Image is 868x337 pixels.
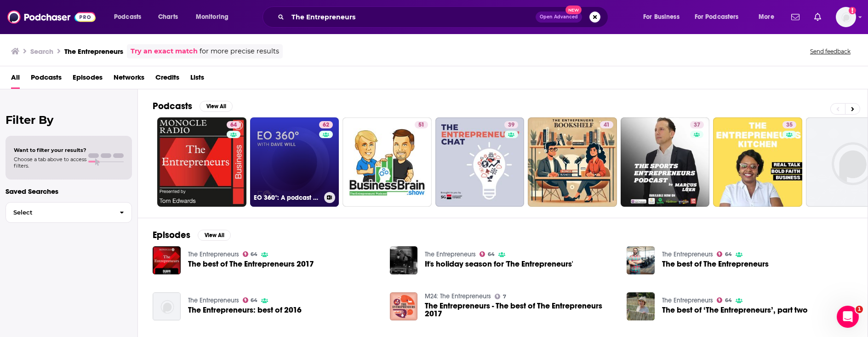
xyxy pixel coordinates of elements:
span: Monitoring [196,11,228,23]
h3: The Entrepreneurs [64,47,123,56]
a: 64 [243,251,258,257]
a: The Entrepreneurs: best of 2016 [188,306,302,314]
span: Podcasts [114,11,141,23]
h3: Search [30,47,53,56]
span: More [759,11,774,23]
a: 39 [435,117,525,207]
h2: Podcasts [153,100,192,112]
a: 7 [495,294,506,299]
input: Search podcasts, credits, & more... [288,10,536,24]
a: 37 [621,117,710,207]
a: The best of The Entrepreneurs [662,260,769,268]
button: Open AdvancedNew [536,12,582,23]
a: The Entrepreneurs [662,296,713,304]
a: Podchaser - Follow, Share and Rate Podcasts [7,8,96,26]
h2: Filter By [6,113,132,127]
span: 7 [503,295,506,299]
span: Charts [158,11,178,23]
a: 64 [717,251,732,257]
span: 64 [251,252,257,256]
span: Open Advanced [540,15,578,19]
span: New [565,6,582,14]
a: Try an exact match [131,46,198,57]
a: Podcasts [31,70,62,89]
a: 51 [343,117,432,207]
a: The Entrepreneurs - The best of The Entrepreneurs 2017 [425,302,616,318]
div: Search podcasts, credits, & more... [271,6,617,28]
a: All [11,70,20,89]
a: Show notifications dropdown [788,9,803,25]
a: 62 [319,121,333,128]
iframe: Intercom live chat [837,306,859,328]
span: Want to filter your results? [14,147,86,153]
button: View All [200,101,233,112]
button: open menu [752,10,786,24]
button: Send feedback [807,47,853,55]
a: Show notifications dropdown [811,9,825,25]
span: Select [6,209,112,215]
img: The Entrepreneurs: best of 2016 [153,292,181,320]
a: The Entrepreneurs [188,296,239,304]
img: The Entrepreneurs - The best of The Entrepreneurs 2017 [390,292,418,320]
a: Charts [152,10,183,24]
a: The Entrepreneurs [425,250,476,258]
a: 35 [782,121,796,128]
span: 35 [786,121,793,130]
p: Saved Searches [6,187,132,196]
span: For Business [643,11,680,23]
button: View All [198,230,231,241]
span: 64 [725,252,732,256]
span: 41 [604,121,610,130]
a: 37 [690,121,704,128]
span: 64 [488,252,495,256]
a: M24: The Entrepreneurs [425,292,491,300]
a: The best of The Entrepreneurs 2017 [188,260,314,268]
a: Credits [155,70,179,89]
span: 51 [418,121,424,130]
a: 64 [717,297,732,303]
img: The best of The Entrepreneurs 2017 [153,246,181,274]
a: It's holiday season for 'The Entrepreneurs' [425,260,573,268]
button: Show profile menu [836,7,856,27]
button: Select [6,202,132,223]
a: 64 [480,251,495,257]
span: 64 [230,121,237,130]
span: Logged in as high10media [836,7,856,27]
a: Networks [114,70,144,89]
svg: Add a profile image [849,7,856,14]
a: 62EO 360°: A podcast by the Entrepreneurs’ Organization [250,117,339,207]
a: Episodes [73,70,103,89]
h3: EO 360°: A podcast by the Entrepreneurs’ Organization [254,194,320,202]
a: 64 [243,297,258,303]
a: Lists [190,70,204,89]
img: User Profile [836,7,856,27]
button: open menu [108,10,153,24]
a: 51 [415,121,428,128]
span: 64 [251,298,257,302]
a: The best of ‘The Entrepreneurs’, part two [662,306,808,314]
span: 1 [856,306,863,313]
a: The best of ‘The Entrepreneurs’, part two [627,292,655,320]
span: 64 [725,298,732,302]
img: The best of The Entrepreneurs [627,246,655,274]
span: 39 [508,121,514,130]
img: It's holiday season for 'The Entrepreneurs' [390,246,418,274]
a: The Entrepreneurs [188,250,239,258]
span: 37 [694,121,700,130]
span: for more precise results [200,46,279,57]
a: 64 [157,117,246,207]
